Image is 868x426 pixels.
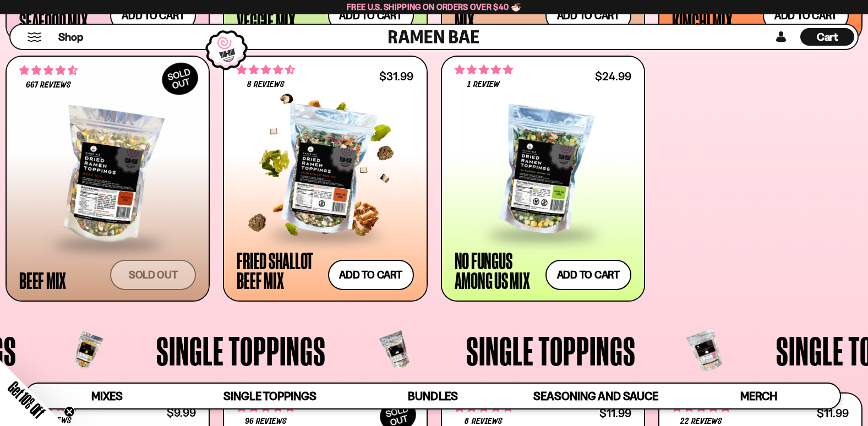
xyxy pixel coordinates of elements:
a: 5.00 stars 1 review $24.99 No Fungus Among Us Mix Add to cart [441,56,645,302]
a: Merch [677,384,840,408]
button: Mobile Menu Trigger [27,32,42,42]
a: Bundles [352,384,515,408]
span: 4.64 stars [19,63,78,78]
span: Seasoning and Sauce [533,389,658,403]
div: $9.99 [167,407,196,418]
span: 8 reviews [247,80,285,89]
span: 5.00 stars [455,63,513,77]
a: SOLDOUT 4.64 stars 667 reviews Beef Mix Sold out [6,56,210,302]
div: $11.99 [599,408,631,418]
div: $24.99 [595,71,631,81]
span: Bundles [408,389,457,403]
span: Single Toppings [466,330,636,371]
button: Add to cart [328,260,414,290]
a: Mixes [26,384,189,408]
span: Cart [817,30,838,43]
span: 4.62 stars [237,63,295,77]
button: Add to cart [545,260,631,290]
span: Merch [740,389,777,403]
span: 667 reviews [26,81,71,90]
div: $31.99 [379,71,413,81]
a: 4.62 stars 8 reviews $31.99 Fried Shallot Beef Mix Add to cart [223,56,427,302]
div: SOLD OUT [156,57,204,101]
span: Single Toppings [223,389,316,403]
a: Cart [800,25,854,49]
span: 96 reviews [245,417,287,426]
span: Shop [58,30,83,45]
div: Beef Mix [19,270,66,290]
span: 1 review [467,80,499,89]
a: Seasoning and Sauce [514,384,677,408]
span: 224 reviews [25,417,71,425]
span: 8 reviews [465,417,502,426]
div: $11.99 [817,408,849,418]
div: Fried Shallot Beef Mix [237,250,322,290]
a: Single Toppings [189,384,352,408]
span: Mixes [91,389,123,403]
span: Free U.S. Shipping on Orders over $40 🍜 [347,2,521,12]
a: Shop [58,28,83,46]
span: 22 reviews [680,417,722,426]
div: No Fungus Among Us Mix [455,250,540,290]
span: Single Toppings [156,330,326,371]
button: Close teaser [64,406,75,417]
span: Get 10% Off [5,378,48,421]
